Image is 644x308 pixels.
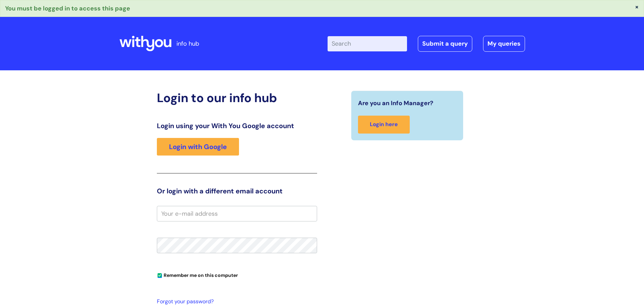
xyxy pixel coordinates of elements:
[328,36,407,51] input: Search
[157,271,238,278] label: Remember me on this computer
[176,38,199,49] p: info hub
[157,269,317,280] div: You can uncheck this option if you're logging in from a shared device
[157,138,239,156] a: Login with Google
[483,36,525,51] a: My queries
[157,187,317,195] h3: Or login with a different email account
[157,122,317,130] h3: Login using your With You Google account
[157,297,314,307] a: Forgot your password?
[358,116,410,134] a: Login here
[158,274,162,278] input: Remember me on this computer
[418,36,472,51] a: Submit a query
[358,98,433,109] span: Are you an Info Manager?
[635,4,639,10] button: ×
[157,91,317,105] h2: Login to our info hub
[157,206,317,221] input: Your e-mail address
